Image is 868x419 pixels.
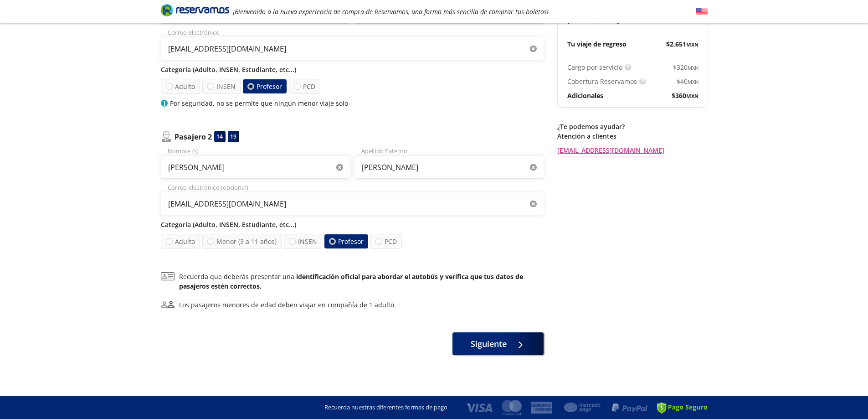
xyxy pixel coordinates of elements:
div: 19 [228,131,239,142]
p: Categoría (Adulto, INSEN, Estudiante, etc...) [161,220,544,229]
p: Pasajero 2 [175,131,212,142]
b: identificación oficial para abordar el autobús y verifica que tus datos de pasajeros estén correc... [179,272,523,290]
label: INSEN [202,79,241,94]
span: $ 360 [672,91,699,100]
label: PCD [289,79,320,94]
label: Adulto [161,79,200,94]
p: Recuerda nuestras diferentes formas de pago [324,403,447,412]
p: Tu viaje de regreso [567,39,627,49]
small: MXN [688,78,699,85]
p: Atención a clientes [557,131,708,141]
p: ¿Te podemos ayudar? [557,122,708,131]
label: Menor (3 a 11 años) [202,234,282,249]
i: Brand Logo [161,3,229,17]
small: MXN [686,93,699,99]
label: Adulto [161,234,200,249]
input: Correo electrónico (opcional) [161,192,544,215]
label: Profesor [243,79,287,93]
label: Profesor [324,234,368,248]
button: Siguiente [452,332,544,355]
p: Categoría (Adulto, INSEN, Estudiante, etc...) [161,65,544,74]
label: PCD [370,234,402,249]
p: Cobertura Reservamos [567,77,637,86]
span: $ 320 [673,62,699,72]
span: $ 2,651 [666,39,699,49]
p: Cargo por servicio [567,62,622,72]
input: Nombre (s) [161,156,350,179]
small: MXN [686,41,699,48]
p: Adicionales [567,91,603,100]
a: Brand Logo [161,3,229,20]
em: ¡Bienvenido a la nueva experiencia de compra de Reservamos, una forma más sencilla de comprar tus... [233,7,549,16]
span: Siguiente [471,338,507,350]
button: English [696,6,708,17]
div: Los pasajeros menores de edad deben viajar en compañía de 1 adulto [179,300,394,310]
label: INSEN [284,234,322,249]
span: $ 40 [677,77,699,86]
input: Correo electrónico [161,37,544,60]
p: Por seguridad, no se permite que ningún menor viaje solo [170,98,348,108]
a: [EMAIL_ADDRESS][DOMAIN_NAME] [557,145,708,155]
input: Apellido Paterno [354,156,544,179]
div: 14 [214,131,226,142]
p: Recuerda que deberás presentar una [179,272,544,291]
small: MXN [688,64,699,71]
